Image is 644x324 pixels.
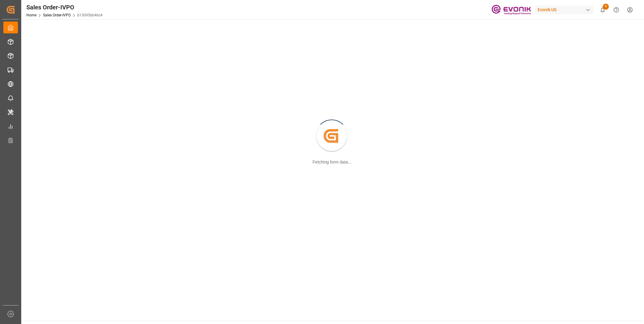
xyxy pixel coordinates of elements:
[491,5,531,15] img: Evonik-brand-mark-Deep-Purple-RGB.jpeg_1700498283.jpeg
[313,159,351,165] div: Fetching form data...
[43,13,71,17] a: Sales Order-IVPO
[609,3,623,17] button: Help Center
[603,4,609,10] span: 9
[26,3,102,12] div: Sales Order-IVPO
[26,13,36,17] a: Home
[535,4,596,15] button: Evonik US
[596,3,609,17] button: show 9 new notifications
[535,5,593,14] div: Evonik US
